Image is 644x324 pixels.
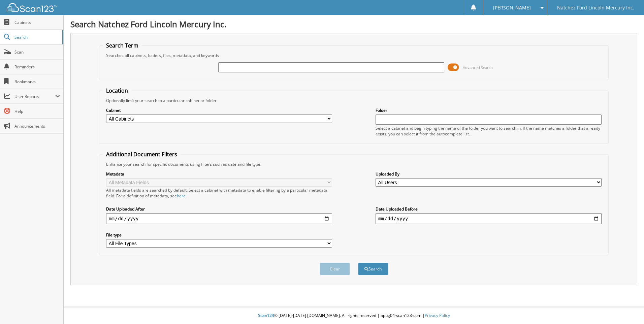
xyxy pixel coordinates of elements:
[376,171,602,177] label: Uploaded By
[14,94,55,99] span: User Reports
[106,107,332,113] label: Cabinet
[103,87,131,94] legend: Location
[14,123,60,129] span: Announcements
[177,193,186,199] a: here
[106,213,332,224] input: start
[106,206,332,212] label: Date Uploaded After
[103,151,181,158] legend: Additional Document Filters
[463,65,493,70] span: Advanced Search
[70,19,637,30] h1: Search Natchez Ford Lincoln Mercury Inc.
[106,187,332,199] div: All metadata fields are searched by default. Select a cabinet with metadata to enable filtering b...
[14,79,60,85] span: Bookmarks
[64,307,644,324] div: © [DATE]-[DATE] [DOMAIN_NAME]. All rights reserved | appg04-scan123-com |
[425,313,450,318] a: Privacy Policy
[103,53,605,58] div: Searches all cabinets, folders, files, metadata, and keywords
[106,171,332,177] label: Metadata
[557,6,634,10] span: Natchez Ford Lincoln Mercury Inc.
[376,213,602,224] input: end
[103,42,142,49] legend: Search Term
[258,313,274,318] span: Scan123
[14,49,60,55] span: Scan
[320,263,350,275] button: Clear
[14,20,60,25] span: Cabinets
[14,34,59,40] span: Search
[103,161,605,167] div: Enhance your search for specific documents using filters such as date and file type.
[106,232,332,238] label: File type
[493,6,531,10] span: [PERSON_NAME]
[376,206,602,212] label: Date Uploaded Before
[103,98,605,103] div: Optionally limit your search to a particular cabinet or folder
[14,64,60,70] span: Reminders
[358,263,388,275] button: Search
[376,107,602,113] label: Folder
[7,3,57,12] img: scan123-logo-white.svg
[376,125,602,137] div: Select a cabinet and begin typing the name of the folder you want to search in. If the name match...
[14,108,60,114] span: Help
